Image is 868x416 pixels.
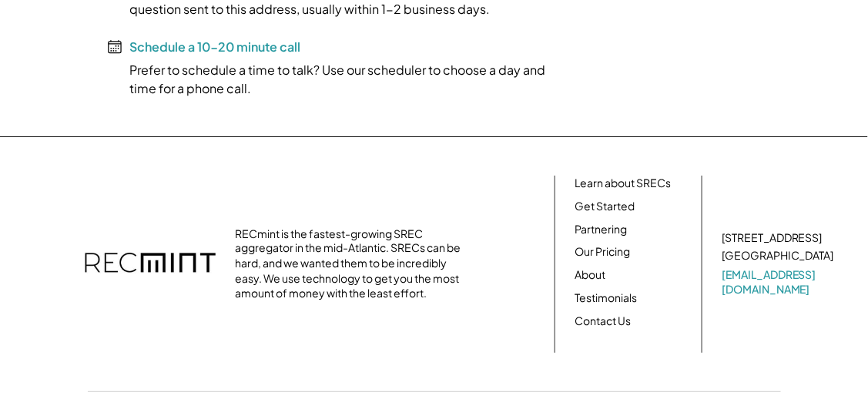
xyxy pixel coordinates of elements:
[722,268,837,298] a: [EMAIL_ADDRESS][DOMAIN_NAME]
[575,268,605,283] a: About
[722,230,823,246] div: [STREET_ADDRESS]
[85,237,216,291] img: recmint-logotype%403x.png
[575,314,631,330] a: Contact Us
[722,249,834,264] div: [GEOGRAPHIC_DATA]
[575,176,671,191] a: Learn about SRECs
[103,61,565,98] div: Prefer to schedule a time to talk? Use our scheduler to choose a day and time for a phone call.
[575,245,630,260] a: Our Pricing
[130,39,301,55] a: Schedule a 10-20 minute call
[235,226,466,302] div: RECmint is the fastest-growing SREC aggregator in the mid-Atlantic. SRECs can be hard, and we wan...
[575,222,627,237] a: Partnering
[575,291,637,307] a: Testimonials
[575,199,635,214] a: Get Started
